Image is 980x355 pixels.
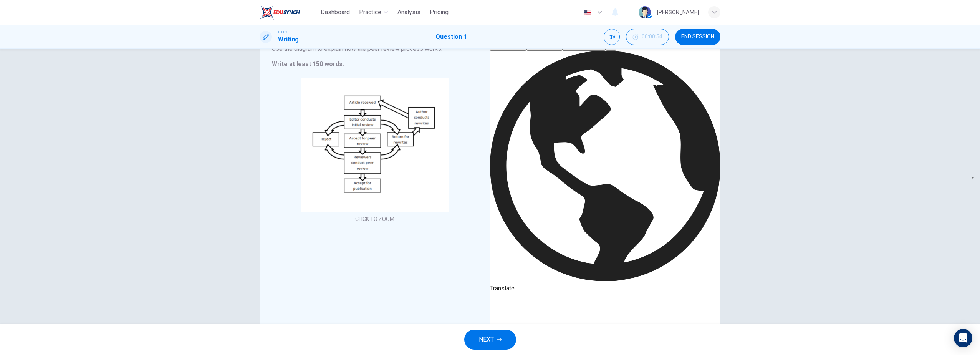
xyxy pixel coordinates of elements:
img: en [583,10,592,15]
span: 00:00:54 [642,34,662,40]
h1: Writing [278,35,299,44]
div: Hide [626,29,669,45]
span: END SESSION [681,34,714,40]
a: EduSynch logo [260,5,318,20]
h1: Question 1 [435,32,467,41]
div: Open Intercom Messenger [954,329,972,347]
div: Mute [604,29,620,45]
span: Practice [359,8,381,17]
button: NEXT [464,330,516,350]
div: Translate [490,51,720,293]
span: IELTS [278,30,287,35]
img: EduSynch logo [260,5,300,20]
span: NEXT [479,334,494,345]
button: END SESSION [675,29,720,45]
button: Pricing [427,5,452,19]
button: Practice [356,5,391,19]
span: Analysis [397,8,420,17]
button: Analysis [394,5,424,19]
strong: Write at least 150 words. [272,60,344,68]
img: Profile picture [639,6,651,18]
button: 00:00:54 [626,29,669,45]
span: Pricing [430,8,449,17]
button: Dashboard [318,5,353,19]
span: Dashboard [321,8,350,17]
div: [PERSON_NAME] [657,8,699,17]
